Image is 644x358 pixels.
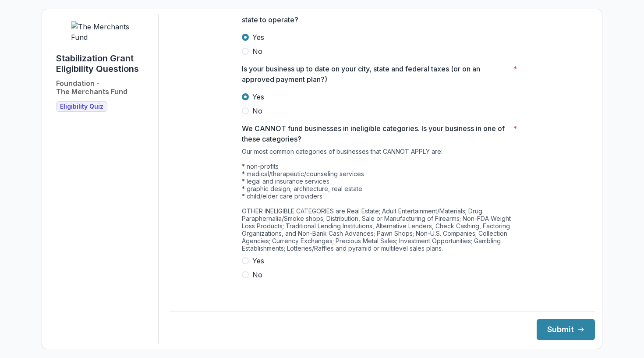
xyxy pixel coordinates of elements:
p: We CANNOT fund businesses in ineligible categories. Is your business in one of these categories? [242,123,510,144]
span: Yes [252,32,264,43]
span: No [252,106,262,116]
span: No [252,46,262,57]
h2: Foundation - The Merchants Fund [56,79,127,96]
div: Our most common categories of businesses that CANNOT APPLY are: * non-profits * medical/therapeut... [242,148,522,255]
img: The Merchants Fund [71,21,137,43]
p: Does your business have all the licenses and permits required by the city and state to operate? [242,4,510,25]
span: Eligibility Quiz [60,103,103,110]
h1: Stabilization Grant Eligibility Questions [56,53,151,74]
p: Is your business up to date on your city, state and federal taxes (or on an approved payment plan?) [242,64,510,85]
span: Yes [252,92,264,102]
span: No [252,269,262,280]
span: Yes [252,255,264,266]
button: Submit [537,319,595,340]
